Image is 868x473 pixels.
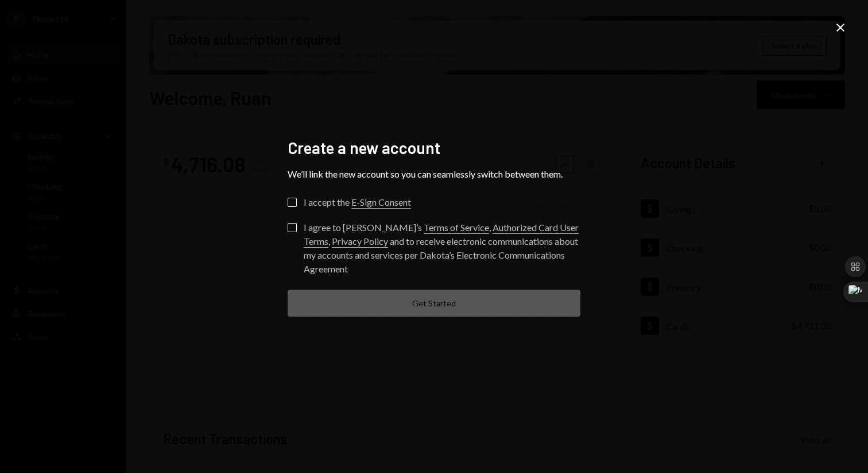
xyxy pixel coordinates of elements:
div: I agree to [PERSON_NAME]’s , , and to receive electronic communications about my accounts and ser... [304,221,580,276]
h2: Create a new account [288,137,580,159]
div: We’ll link the new account so you can seamlessly switch between them. [288,168,580,179]
div: I accept the [304,195,411,209]
button: I agree to [PERSON_NAME]’s Terms of Service, Authorized Card User Terms, Privacy Policy and to re... [288,223,297,232]
a: Privacy Policy [332,236,388,248]
a: Authorized Card User Terms [304,222,579,248]
a: Terms of Service [424,222,489,234]
button: I accept the E-Sign Consent [288,198,297,207]
a: E-Sign Consent [351,197,411,209]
